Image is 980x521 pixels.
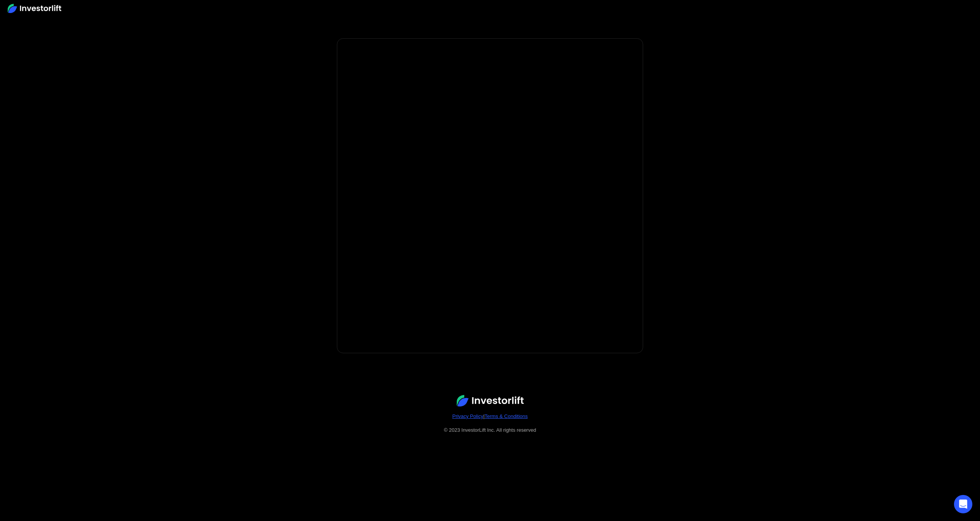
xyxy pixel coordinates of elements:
[954,495,972,513] div: Open Intercom Messenger
[485,413,528,419] a: Terms & Conditions
[15,413,965,420] div: |
[15,426,965,434] div: © 2023 InvestorLift Inc. All rights reserved
[452,413,483,419] a: Privacy Policy
[341,43,639,349] iframe: Investorlift | Book A Demo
